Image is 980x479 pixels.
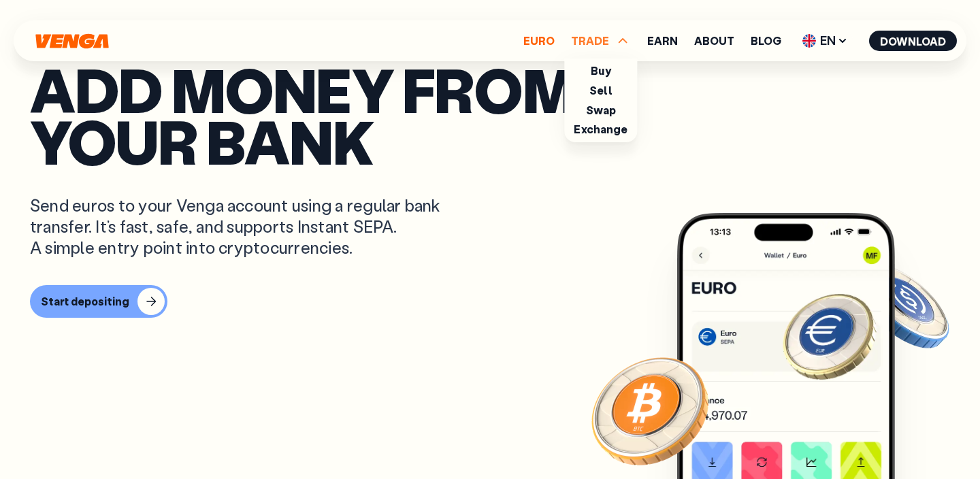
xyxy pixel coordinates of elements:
[30,195,460,259] p: Send euros to your Venga account using a regular bank transfer. It’s fast, safe, and supports Ins...
[694,35,734,46] a: About
[589,83,612,97] a: Sell
[41,295,129,308] div: Start depositing
[798,30,853,52] span: EN
[589,349,711,472] img: Bitcoin
[869,31,957,51] button: Download
[591,63,610,78] a: Buy
[647,35,678,46] a: Earn
[30,285,167,318] button: Start depositing
[802,34,816,48] img: flag-uk
[586,103,617,117] a: Swap
[571,33,631,49] span: TRADE
[574,122,627,136] a: Exchange
[523,35,555,46] a: Euro
[751,35,781,46] a: Blog
[571,35,609,46] span: TRADE
[30,63,950,167] p: Add money from your bank
[30,285,950,318] a: Start depositing
[34,33,110,49] svg: Home
[854,257,952,355] img: USDC coin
